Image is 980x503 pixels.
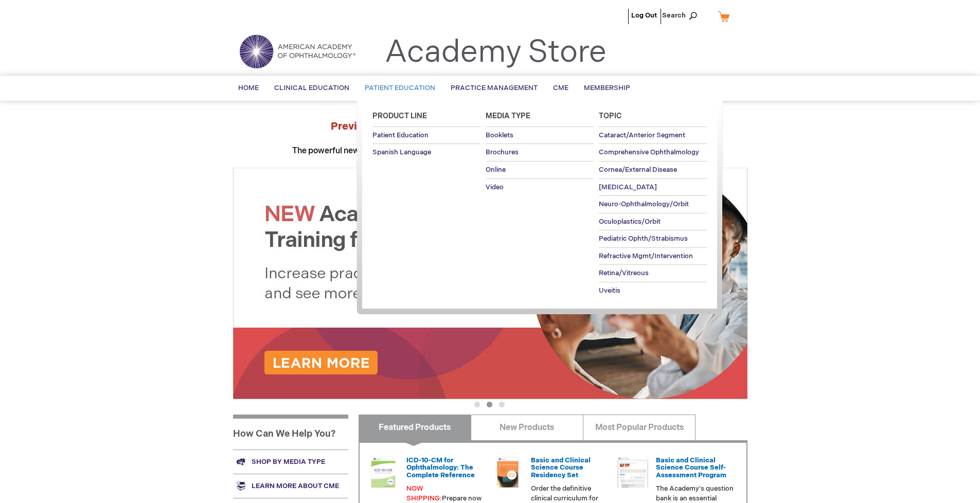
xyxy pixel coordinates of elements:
span: Cornea/External Disease [599,166,677,174]
font: NOW SHIPPING: [406,484,442,502]
span: Pediatric Ophth/Strabismus [599,235,688,243]
button: 1 of 3 [474,402,480,407]
a: Cataract/Anterior Segment [599,127,707,144]
h1: How Can We Help You? [233,415,348,450]
a: Cornea/External Disease [599,161,707,178]
button: 2 of 3 [487,402,492,407]
span: Patient Education [365,84,435,92]
span: Booklets [486,131,513,139]
span: Spanish Language [372,148,431,156]
a: Retina/Vitreous [599,265,707,282]
span: Search [662,5,701,26]
a: Media Type [486,106,594,127]
span: Neuro-Ophthalmology/Orbit [599,200,689,208]
span: Membership [584,84,630,92]
strong: Preview the at AAO 2025 [331,120,649,133]
a: Patient Education [357,76,443,101]
a: Shop by media type [233,450,348,474]
span: Online [486,166,506,174]
a: Online [486,161,594,178]
a: Topic [599,106,707,127]
a: Basic and Clinical Science Course Self-Assessment Program [656,456,726,479]
a: ICD-10-CM for Ophthalmology: The Complete Reference [406,456,475,479]
a: Featured Products [359,415,471,440]
img: 02850963u_47.png [492,457,523,488]
a: Refractive Mgmt/Intervention [599,248,707,265]
img: bcscself_20.jpg [617,457,648,488]
span: Practice Management [451,84,538,92]
a: Spanish Language [372,144,480,161]
a: Oculoplastics/Orbit [599,213,707,230]
a: Neuro-Ophthalmology/Orbit [599,196,707,213]
a: New Products [471,415,583,440]
span: Cataract/Anterior Segment [599,131,685,139]
a: Uveitis [599,282,707,299]
a: Most Popular Products [583,415,696,440]
a: Clinical Education [266,76,357,101]
span: Uveitis [599,286,620,295]
a: Learn more about CME [233,474,348,498]
span: Refractive Mgmt/Intervention [599,252,693,260]
a: Pediatric Ophth/Strabismus [599,230,707,247]
span: CME [553,84,568,92]
span: Clinical Education [274,84,349,92]
span: Media Type [486,112,530,120]
a: Patient Education [372,127,480,144]
span: Home [238,84,259,92]
a: Membership [576,76,638,101]
span: Retina/Vitreous [599,269,649,277]
span: Oculoplastics/Orbit [599,218,661,226]
span: [MEDICAL_DATA] [599,183,657,191]
a: [MEDICAL_DATA] [599,179,707,196]
a: Brochures [486,144,594,161]
span: Comprehensive Ophthalmology [599,148,699,156]
a: Booklets [486,127,594,144]
a: Basic and Clinical Science Course Residency Set [531,456,591,479]
a: CME [545,76,576,101]
a: Product Line [372,106,480,127]
a: Log Out [631,11,657,20]
button: 3 of 3 [499,402,505,407]
a: Academy Store [385,34,607,71]
span: Video [486,183,504,191]
span: Patient Education [372,131,429,139]
span: Brochures [486,148,519,156]
a: Practice Management [443,76,545,101]
span: Topic [599,112,622,120]
span: Product Line [372,112,427,120]
img: 0120008u_42.png [368,457,399,488]
a: Video [486,179,594,196]
a: Comprehensive Ophthalmology [599,144,707,161]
